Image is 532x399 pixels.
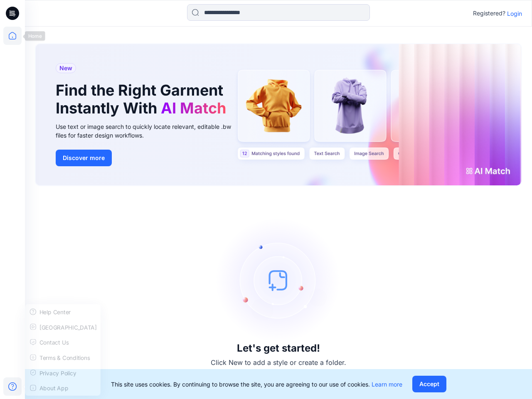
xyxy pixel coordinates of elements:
[412,376,446,392] button: Accept
[111,380,402,389] p: This site uses cookies. By continuing to browse the site, you are agreeing to our use of cookies.
[372,381,402,388] a: Learn more
[161,99,226,117] span: AI Match
[39,338,69,346] p: Contact Us
[216,218,341,342] img: empty-state-image.svg
[39,384,69,392] p: About App
[39,323,97,331] p: [GEOGRAPHIC_DATA]
[39,353,90,362] p: Terms & Conditions
[56,81,230,117] h1: Find the Right Garment Instantly With
[56,122,243,140] div: Use text or image search to quickly locate relevant, editable .bw files for faster design workflows.
[56,150,112,166] button: Discover more
[237,342,320,354] h3: Let's get started!
[59,63,72,73] span: New
[473,8,505,18] p: Registered?
[39,369,76,377] p: Privacy Policy
[39,308,71,316] p: Help Center
[507,9,522,18] p: Login
[211,357,346,367] p: Click New to add a style or create a folder.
